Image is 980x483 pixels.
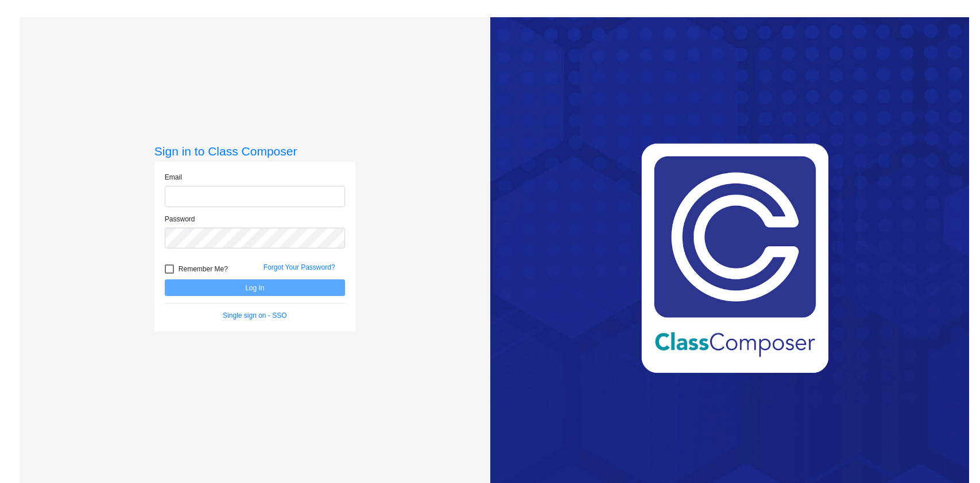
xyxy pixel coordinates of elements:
[179,262,228,276] span: Remember Me?
[165,172,182,182] label: Email
[165,214,195,224] label: Password
[154,144,355,158] h3: Sign in to Class Composer
[264,263,335,271] a: Forgot Your Password?
[223,311,286,320] a: Single sign on - SSO
[165,279,345,296] button: Log In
